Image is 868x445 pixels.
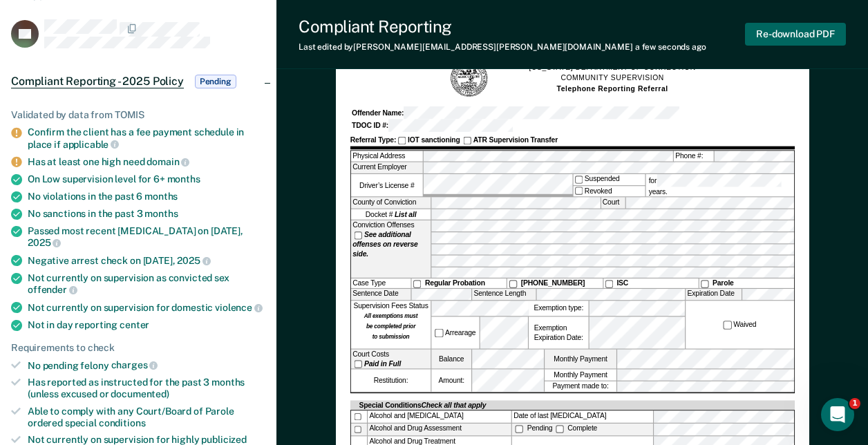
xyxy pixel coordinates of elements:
label: Current Employer [351,162,423,173]
div: Passed most recent [MEDICAL_DATA] on [DATE], [28,225,265,249]
strong: IOT sanctioning [408,136,460,144]
label: County of Conviction [351,198,431,209]
input: Regular Probation [413,280,421,288]
div: Case Type [351,279,411,289]
label: Sentence Date [351,290,411,301]
label: Date of last [MEDICAL_DATA] [511,411,652,423]
div: Has reported as instructed for the past 3 months (unless excused or [28,377,265,400]
iframe: Intercom live chat [821,398,854,431]
span: 1 [849,398,860,409]
div: Validated by data from TOMIS [11,109,265,121]
input: ISC [605,280,613,288]
input: Complete [556,425,564,433]
strong: ISC [616,280,628,288]
strong: Parole [713,280,734,288]
strong: [PHONE_NUMBER] [520,280,585,288]
input: Arrearage [435,329,443,337]
span: conditions [99,417,146,428]
div: Restitution: [351,370,431,392]
label: for years. [647,174,792,196]
div: Confirm the client has a fee payment schedule in place if applicable [28,126,265,150]
span: 2025 [177,255,210,266]
strong: Paid in Full [364,360,401,368]
span: Pending [195,75,236,88]
div: Exemption Expiration Date: [529,316,588,348]
span: Docket # [365,210,416,220]
input: Parole [700,280,708,288]
span: charges [111,359,158,370]
div: Special Conditions [357,401,488,410]
label: Payment made to: [545,381,616,392]
span: months [144,208,178,219]
label: Pending [513,424,554,433]
span: offender [28,284,77,295]
span: Compliant Reporting - 2025 Policy [11,75,184,88]
div: Negative arrest check on [DATE], [28,254,265,267]
span: documented) [111,388,169,399]
strong: TDOC ID #: [352,122,388,130]
div: Has at least one high need domain [28,155,265,168]
input: See additional offenses on reverse side. [354,231,362,240]
div: Conviction Offenses [351,220,431,278]
div: Able to comply with any Court/Board of Parole ordered special [28,406,265,429]
label: Monthly Payment [545,350,616,369]
strong: ATR Supervision Transfer [473,136,557,144]
input: ATR Supervision Transfer [463,137,471,145]
h1: [US_STATE] DEPARTMENT OF CORRECTION COMMUNITY SUPERVISION [529,62,695,95]
label: Suspended [573,174,645,185]
div: Requirements to check [11,342,265,354]
div: Supervision Fees Status [351,301,431,348]
label: Complete [554,424,598,433]
input: [PHONE_NUMBER] [509,280,517,288]
label: Court [601,198,625,209]
span: center [120,319,149,330]
input: Suspended [574,176,583,184]
input: Pending [515,425,523,433]
input: Revoked [574,187,583,196]
strong: Referral Type: [350,136,395,144]
label: Expiration Date [686,290,742,301]
span: Check all that apply [421,401,486,410]
span: 2025 [28,237,61,248]
strong: All exemptions must be completed prior to submission [364,312,417,340]
label: Exemption type: [529,301,588,316]
div: Compliant Reporting [299,17,706,37]
label: Physical Address [351,151,423,162]
label: Monthly Payment [545,370,616,381]
div: Not currently on supervision for domestic [28,301,265,314]
div: Last edited by [PERSON_NAME][EMAIL_ADDRESS][PERSON_NAME][DOMAIN_NAME] [299,42,706,52]
label: Balance [431,350,471,369]
button: Re-download PDF [745,23,846,46]
label: Phone #: [674,151,714,162]
label: Revoked [573,186,645,197]
div: No pending felony [28,359,265,372]
div: Alcohol and Drug Assessment [368,424,511,435]
label: Driver’s License # [351,174,423,196]
label: Sentence Length [472,290,536,301]
div: Not currently on supervision as convicted sex [28,272,265,296]
div: No violations in the past 6 [28,191,265,202]
strong: Offender Name: [352,109,404,117]
input: IOT sanctioning [397,137,406,145]
input: Paid in Full [354,360,362,368]
div: Alcohol and [MEDICAL_DATA] [368,411,511,423]
div: Court Costs [351,350,431,369]
input: Waived [723,321,731,330]
span: violence [215,302,263,313]
div: No sanctions in the past 3 [28,208,265,220]
div: Not in day reporting [28,319,265,331]
span: months [144,191,178,202]
strong: Regular Probation [425,280,485,288]
span: a few seconds ago [635,42,706,52]
input: for years. [657,174,781,187]
label: Waived [721,320,757,330]
img: TN Seal [449,59,489,99]
div: On Low supervision level for 6+ [28,173,265,185]
strong: List all [395,211,416,219]
strong: See additional offenses on reverse side. [352,231,417,258]
label: Arrearage [433,328,478,338]
strong: Telephone Reporting Referral [556,85,668,93]
label: Amount: [431,370,471,392]
span: months [167,173,200,184]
